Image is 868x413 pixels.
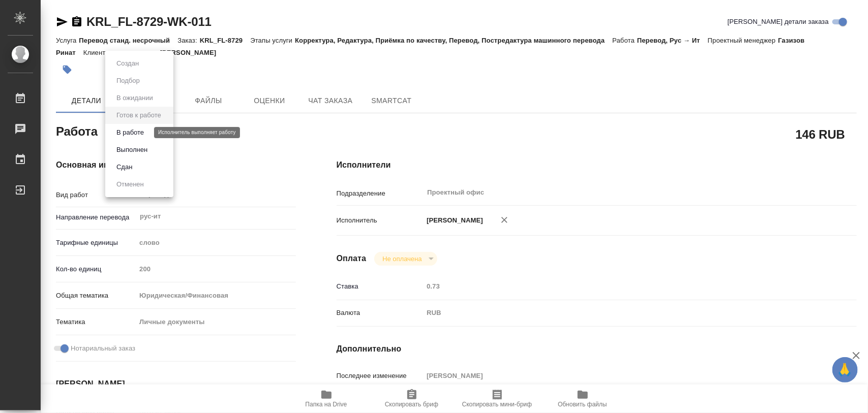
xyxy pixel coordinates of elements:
button: Создан [113,58,142,69]
button: Отменен [113,179,147,190]
button: В ожидании [113,92,156,104]
button: Готов к работе [113,110,164,121]
button: В работе [113,127,147,138]
button: Подбор [113,75,143,86]
button: Выполнен [113,144,151,155]
button: Сдан [113,162,135,173]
